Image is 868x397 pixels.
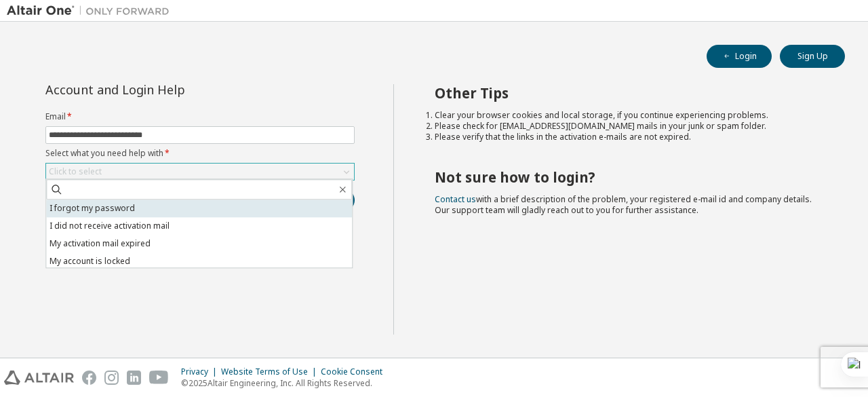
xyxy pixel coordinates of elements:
[435,168,821,186] h2: Not sure how to login?
[321,366,391,377] div: Cookie Consent
[181,377,391,389] p: © 2025 Altair Engineering, Inc. All Rights Reserved.
[780,45,845,68] button: Sign Up
[435,121,821,132] li: Please check for [EMAIL_ADDRESS][DOMAIN_NAME] mails in your junk or spam folder.
[435,193,812,216] span: with a brief description of the problem, your registered e-mail id and company details. Our suppo...
[104,371,119,385] img: instagram.svg
[435,84,821,102] h2: Other Tips
[435,110,821,121] li: Clear your browser cookies and local storage, if you continue experiencing problems.
[149,371,169,385] img: youtube.svg
[45,148,355,159] label: Select what you need help with
[45,111,355,122] label: Email
[46,164,354,180] div: Click to select
[46,200,352,217] li: I forgot my password
[435,193,476,205] a: Contact us
[49,166,102,177] div: Click to select
[4,371,74,385] img: altair_logo.svg
[7,4,176,18] img: Altair One
[82,371,96,385] img: facebook.svg
[221,366,321,377] div: Website Terms of Use
[45,84,293,95] div: Account and Login Help
[435,132,821,143] li: Please verify that the links in the activation e-mails are not expired.
[707,45,772,68] button: Login
[181,366,221,377] div: Privacy
[127,371,141,385] img: linkedin.svg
